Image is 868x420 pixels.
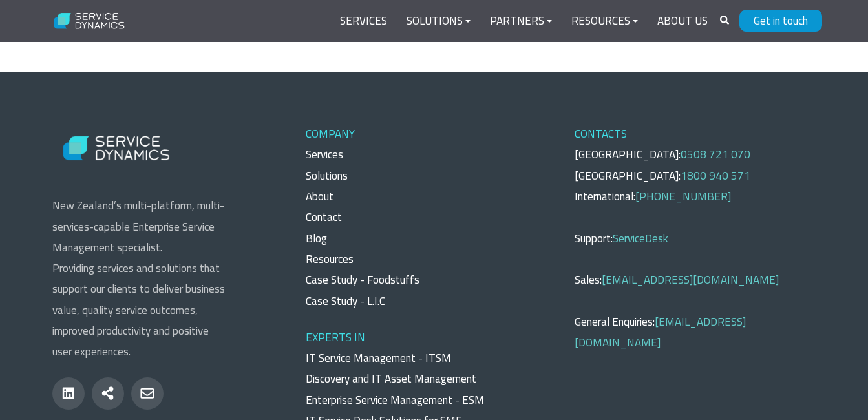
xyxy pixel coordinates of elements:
a: Solutions [306,167,348,184]
a: Services [330,6,397,37]
a: [PHONE_NUMBER] [635,188,731,205]
a: 1800 940 571 [681,167,750,184]
span: COMPANY [306,125,355,142]
img: Service Dynamics Logo - White [52,123,182,173]
a: Enterprise Service Management - ESM [306,392,484,408]
a: Get in touch [739,10,822,32]
span: EXPERTS IN [306,329,365,346]
a: Solutions [397,6,480,37]
a: Services [306,146,343,163]
a: Partners [480,6,562,37]
p: [GEOGRAPHIC_DATA]: [GEOGRAPHIC_DATA]: International: Support: Sales: General Enquiries: [575,123,816,353]
p: New Zealand’s multi-platform, multi-services-capable Enterprise Service Management specialist. Pr... [52,195,227,362]
a: About [306,188,333,205]
a: linkedin [52,377,85,410]
a: About Us [648,6,717,37]
a: Resources [306,251,354,268]
a: Case Study - L.I.C [306,293,385,310]
a: [EMAIL_ADDRESS][DOMAIN_NAME] [602,271,779,288]
a: envelope [131,377,164,410]
img: Service Dynamics Logo - White [47,5,132,38]
a: [EMAIL_ADDRESS][DOMAIN_NAME] [575,313,746,351]
a: share-alt [92,377,124,410]
a: Resources [562,6,648,37]
a: Contact [306,209,342,226]
div: Navigation Menu [330,6,717,37]
span: CONTACTS [575,125,627,142]
a: IT Service Management - ITSM [306,350,451,366]
a: Case Study - Foodstuffs [306,271,419,288]
a: 0508 721 070 [681,146,750,163]
a: Discovery and IT Asset Management [306,370,476,387]
a: ServiceDesk [613,230,668,247]
a: Blog [306,230,327,247]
